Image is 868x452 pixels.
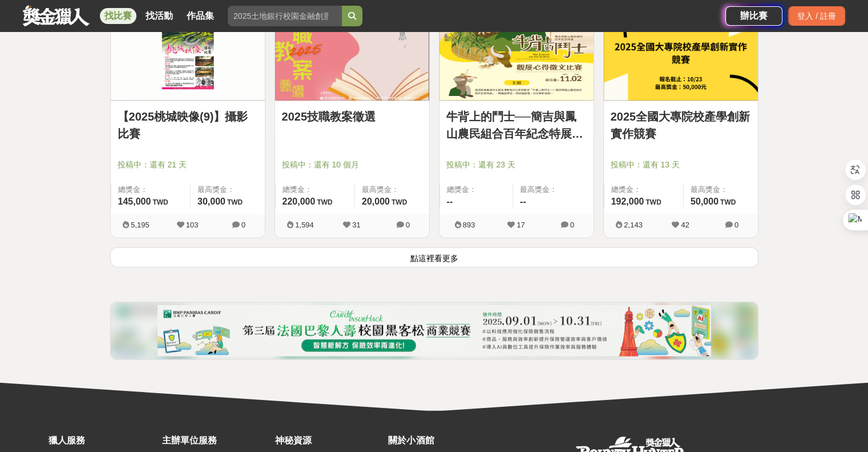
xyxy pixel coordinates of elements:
[118,108,258,142] a: 【2025桃城映像(9)】攝影比賽
[282,108,422,125] a: 2025技職教案徵選
[141,8,177,24] a: 找活動
[570,221,574,229] span: 0
[317,198,332,206] span: TWD
[611,108,751,142] a: 2025全國大專院校產學創新實作競賽
[788,6,845,26] div: 登入 / 註冊
[352,221,360,229] span: 31
[447,197,453,206] span: --
[645,198,661,206] span: TWD
[100,8,136,24] a: 找比賽
[362,197,390,206] span: 20,000
[131,221,150,229] span: 5,195
[520,184,587,195] span: 最高獎金：
[197,197,225,206] span: 30,000
[604,5,758,101] img: Cover Image
[49,434,156,447] div: 獵人服務
[734,221,738,229] span: 0
[241,221,245,229] span: 0
[111,5,265,101] a: Cover Image
[111,5,265,101] img: Cover Image
[282,197,316,206] span: 220,000
[282,159,422,171] span: 投稿中：還有 10 個月
[624,221,643,229] span: 2,143
[158,305,711,357] img: c5de0e1a-e514-4d63-bbd2-29f80b956702.png
[162,434,269,447] div: 主辦單位服務
[447,184,506,195] span: 總獎金：
[446,159,587,171] span: 投稿中：還有 23 天
[406,221,410,229] span: 0
[118,184,183,195] span: 總獎金：
[611,197,644,206] span: 192,000
[228,6,342,26] input: 2025土地銀行校園金融創意挑戰賽：從你出發 開啟智慧金融新頁
[439,5,594,101] img: Cover Image
[362,184,422,195] span: 最高獎金：
[275,434,382,447] div: 神秘資源
[110,247,758,267] button: 點這裡看更多
[520,197,526,206] span: --
[295,221,314,229] span: 1,594
[691,197,718,206] span: 50,000
[118,197,151,206] span: 145,000
[282,184,348,195] span: 總獎金：
[186,221,199,229] span: 103
[391,198,407,206] span: TWD
[182,8,219,24] a: 作品集
[152,198,168,206] span: TWD
[439,5,594,101] a: Cover Image
[388,434,495,447] div: 關於小酒館
[681,221,689,229] span: 42
[197,184,258,195] span: 最高獎金：
[446,108,587,142] a: 牛背上的鬥士──簡吉與鳳山農民組合百年紀念特展觀展心得 徵文比賽
[691,184,751,195] span: 最高獎金：
[516,221,524,229] span: 17
[463,221,475,229] span: 893
[720,198,736,206] span: TWD
[725,6,782,26] a: 辦比賽
[611,184,676,195] span: 總獎金：
[275,5,429,101] a: Cover Image
[275,5,429,101] img: Cover Image
[227,198,243,206] span: TWD
[611,159,751,171] span: 投稿中：還有 13 天
[604,5,758,101] a: Cover Image
[118,159,258,171] span: 投稿中：還有 21 天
